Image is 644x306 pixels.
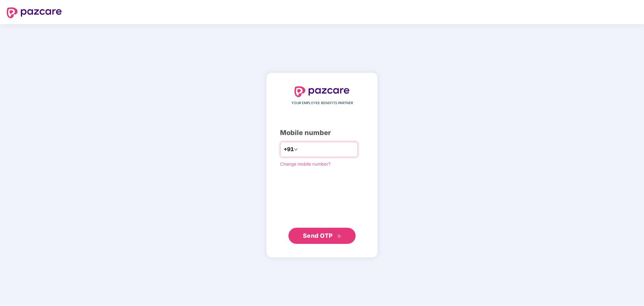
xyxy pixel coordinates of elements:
[294,86,350,97] img: logo
[288,228,356,244] button: Send OTPdouble-right
[291,100,353,106] span: YOUR EMPLOYEE BENEFITS PARTNER
[284,145,294,154] span: +91
[294,147,298,151] span: down
[7,7,62,18] img: logo
[280,161,331,167] a: Change mobile number?
[337,234,341,238] span: double-right
[303,232,333,239] span: Send OTP
[280,128,364,138] div: Mobile number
